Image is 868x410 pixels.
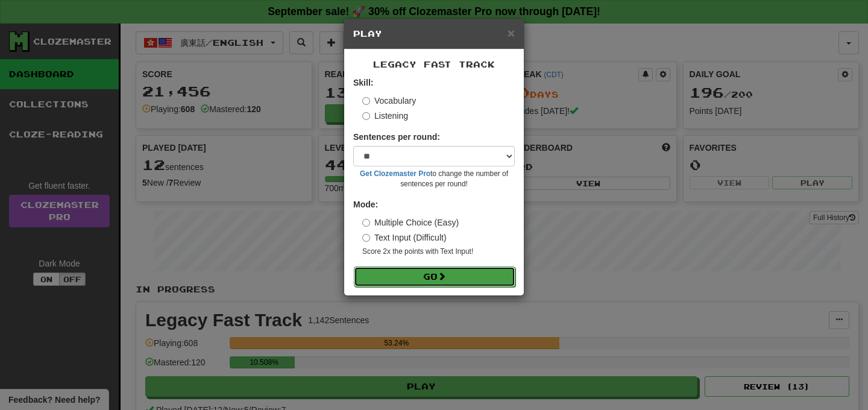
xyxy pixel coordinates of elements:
[353,200,378,209] strong: Mode:
[362,110,408,122] label: Listening
[362,232,447,244] label: Text Input (Difficult)
[353,131,440,143] label: Sentences per round:
[362,219,370,227] input: Multiple Choice (Easy)
[362,234,370,242] input: Text Input (Difficult)
[362,216,459,229] label: Multiple Choice (Easy)
[373,59,495,69] span: Legacy Fast Track
[508,27,515,39] button: Close
[362,112,370,120] input: Listening
[354,266,515,287] button: Go
[362,95,416,107] label: Vocabulary
[362,97,370,105] input: Vocabulary
[353,169,515,189] small: to change the number of sentences per round!
[360,169,430,178] a: Get Clozemaster Pro
[362,247,515,257] small: Score 2x the points with Text Input !
[353,28,515,40] h5: Play
[508,26,515,40] span: ×
[353,78,373,87] strong: Skill:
